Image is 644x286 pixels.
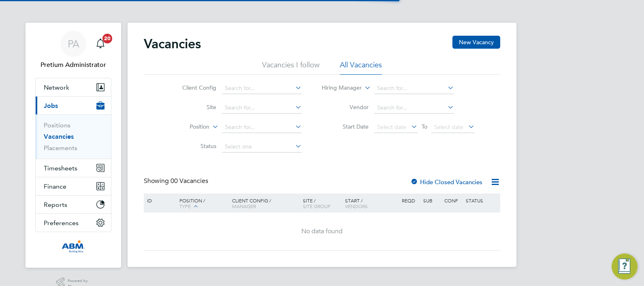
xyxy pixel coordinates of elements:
div: Jobs [36,114,111,159]
span: Select date [377,123,406,131]
li: Vacancies I follow [262,60,320,75]
span: Jobs [44,102,58,110]
button: Timesheets [36,159,111,177]
span: Network [44,84,69,91]
input: Search for... [374,102,454,114]
span: 00 Vacancies [171,177,208,185]
span: Pretium Administrator [35,60,111,70]
span: Timesheets [44,164,77,172]
label: Hide Closed Vacancies [410,178,482,186]
div: Position / [173,194,230,214]
a: PAPretium Administrator [35,31,111,70]
span: PA [68,39,79,49]
a: Go to home page [35,240,111,253]
input: Select one [222,141,302,153]
button: Network [36,78,111,96]
span: Type [179,203,191,209]
label: Position [163,123,209,131]
span: Select date [434,123,463,131]
span: Finance [44,183,66,190]
div: Conf [442,194,463,207]
button: Engage Resource Center [612,254,638,280]
label: Client Config [170,84,216,91]
label: Status [170,142,216,150]
span: Powered by [68,277,90,284]
a: Vacancies [44,133,74,140]
div: No data found [145,227,499,236]
img: abm1-logo-retina.png [62,240,85,253]
div: Site / [301,194,343,213]
li: All Vacancies [340,60,382,75]
a: 20 [92,31,109,57]
div: Showing [144,177,210,185]
label: Start Date [322,123,369,130]
div: Client Config / [230,194,301,213]
h2: Vacancies [144,36,201,52]
div: Sub [421,194,442,207]
div: Start / [343,194,400,213]
button: Reports [36,196,111,213]
input: Search for... [222,102,302,114]
span: Site Group [303,203,331,209]
label: Site [170,103,216,111]
span: Manager [232,203,256,209]
a: Positions [44,121,70,129]
span: 20 [102,34,112,43]
a: Placements [44,144,77,152]
span: Preferences [44,219,79,227]
button: Preferences [36,214,111,232]
span: Vendors [345,203,368,209]
div: ID [145,194,173,207]
label: Vendor [322,103,369,111]
div: Reqd [400,194,421,207]
input: Search for... [374,83,454,94]
button: Finance [36,177,111,195]
span: To [419,121,430,132]
input: Search for... [222,122,302,133]
nav: Main navigation [26,23,121,268]
label: Hiring Manager [315,84,362,92]
button: Jobs [36,97,111,114]
div: Status [464,194,499,207]
button: New Vacancy [452,36,500,49]
span: Reports [44,201,67,209]
input: Search for... [222,83,302,94]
